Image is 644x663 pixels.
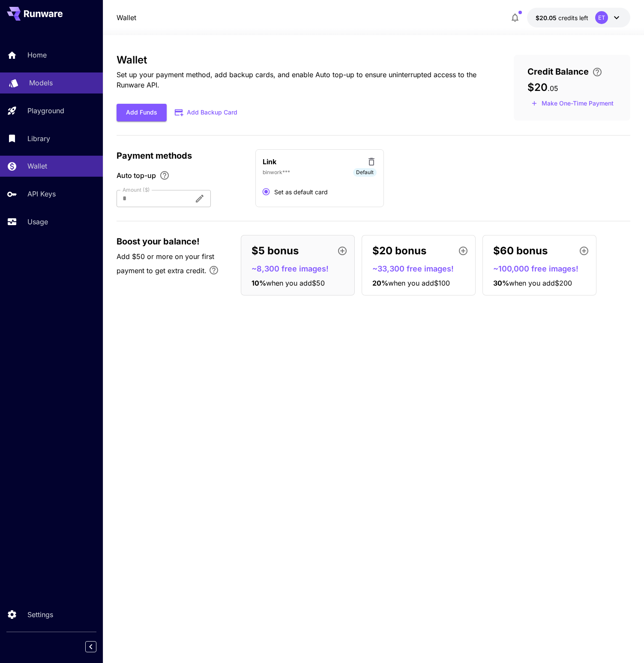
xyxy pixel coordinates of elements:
[589,67,606,77] button: Enter your card details and choose an Auto top-up amount to avoid service interruptions. We'll au...
[27,105,64,116] p: Playground
[274,187,328,196] span: Set as default card
[27,217,48,227] p: Usage
[266,279,325,287] span: when you add $50
[388,279,450,287] span: when you add $100
[205,262,222,279] button: Bonus applies only to your first payment, up to 30% on the first $1,000.
[156,170,173,181] button: Enable Auto top-up to ensure uninterrupted service. We'll automatically bill the chosen amount wh...
[493,263,593,274] p: ~100,000 free images!
[117,104,167,121] button: Add Funds
[252,263,351,274] p: ~8,300 free images!
[29,78,53,88] p: Models
[252,279,266,287] span: 10 %
[117,170,156,181] span: Auto top-up
[117,12,136,23] a: Wallet
[85,641,96,652] button: Collapse sidebar
[372,263,472,274] p: ~33,300 free images!
[27,50,47,60] p: Home
[527,97,617,110] button: Make a one-time, non-recurring payment
[117,252,214,275] span: Add $50 or more on your first payment to get extra credit.
[548,84,558,93] span: . 05
[27,189,56,199] p: API Keys
[123,186,150,193] label: Amount ($)
[27,609,53,620] p: Settings
[27,161,47,171] p: Wallet
[117,54,487,66] h3: Wallet
[117,69,487,90] p: Set up your payment method, add backup cards, and enable Auto top-up to ensure uninterrupted acce...
[536,13,588,22] div: $20.05
[493,279,509,287] span: 30 %
[527,8,630,27] button: $20.05ET
[92,639,103,654] div: Collapse sidebar
[252,243,299,259] p: $5 bonus
[27,133,50,144] p: Library
[117,235,200,248] span: Boost your balance!
[117,12,136,23] nav: breadcrumb
[493,243,548,259] p: $60 bonus
[353,169,377,176] span: Default
[527,81,548,93] span: $20
[372,243,426,259] p: $20 bonus
[509,279,572,287] span: when you add $200
[117,149,245,162] p: Payment methods
[595,11,608,24] div: ET
[372,279,388,287] span: 20 %
[263,157,276,167] p: Link
[167,104,246,121] button: Add Backup Card
[536,14,558,21] span: $20.05
[558,14,588,21] span: credits left
[527,65,589,78] span: Credit Balance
